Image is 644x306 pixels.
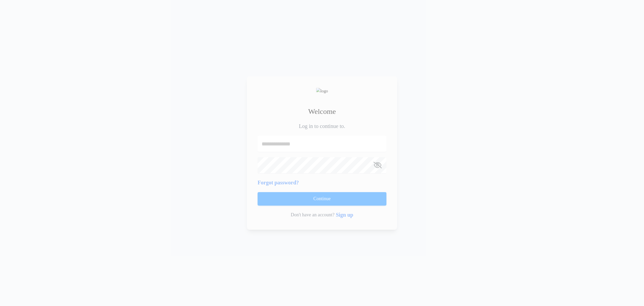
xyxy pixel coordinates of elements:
button: Forgot password? [258,179,299,187]
p: Don't have an account? [291,212,334,218]
img: logo [316,88,328,94]
p: Log in to continue to . [299,122,345,130]
button: Continue [258,192,386,206]
button: Sign up [336,211,353,219]
h2: Welcome [308,106,336,117]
